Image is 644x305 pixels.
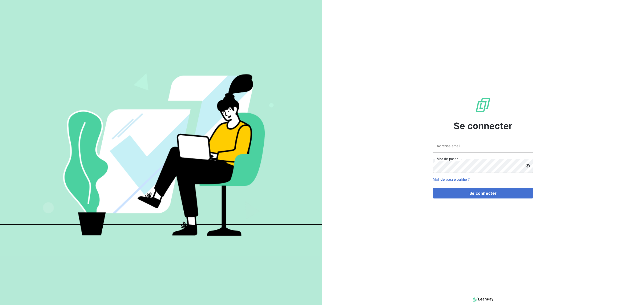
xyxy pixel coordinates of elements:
[475,97,491,113] img: Logo LeanPay
[454,119,512,133] span: Se connecter
[433,188,533,198] button: Se connecter
[433,177,470,181] a: Mot de passe oublié ?
[433,139,533,153] input: placeholder
[473,295,493,303] img: logo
